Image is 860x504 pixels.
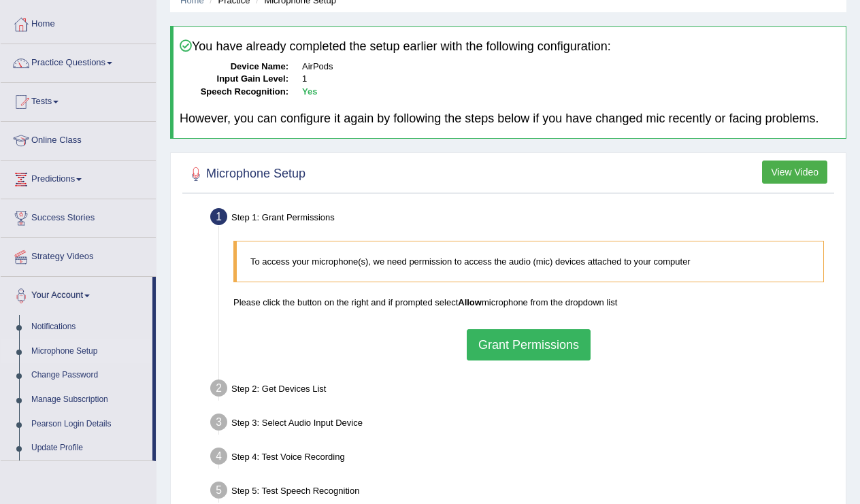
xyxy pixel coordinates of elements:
[458,297,482,307] b: Allow
[180,112,840,126] h4: However, you can configure it again by following the steps below if you have changed mic recently...
[302,73,840,86] dd: 1
[204,204,840,234] div: Step 1: Grant Permissions
[204,375,840,405] div: Step 2: Get Devices List
[180,61,288,73] dt: Device Name:
[186,164,305,184] h2: Microphone Setup
[1,199,156,233] a: Success Stories
[25,339,152,364] a: Microphone Setup
[250,255,810,268] p: To access your microphone(s), we need permission to access the audio (mic) devices attached to yo...
[1,277,152,311] a: Your Account
[1,238,156,272] a: Strategy Videos
[1,161,156,195] a: Predictions
[1,5,156,39] a: Home
[25,363,152,388] a: Change Password
[25,412,152,437] a: Pearson Login Details
[1,83,156,117] a: Tests
[762,161,827,184] button: View Video
[302,61,840,73] dd: AirPods
[25,388,152,412] a: Manage Subscription
[302,86,317,97] b: Yes
[25,315,152,339] a: Notifications
[180,73,288,86] dt: Input Gain Level:
[467,329,591,360] button: Grant Permissions
[1,44,156,78] a: Practice Questions
[204,443,840,473] div: Step 4: Test Voice Recording
[180,86,288,99] dt: Speech Recognition:
[180,39,840,54] h4: You have already completed the setup earlier with the following configuration:
[233,296,824,309] p: Please click the button on the right and if prompted select microphone from the dropdown list
[1,122,156,156] a: Online Class
[25,436,152,460] a: Update Profile
[204,409,840,439] div: Step 3: Select Audio Input Device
